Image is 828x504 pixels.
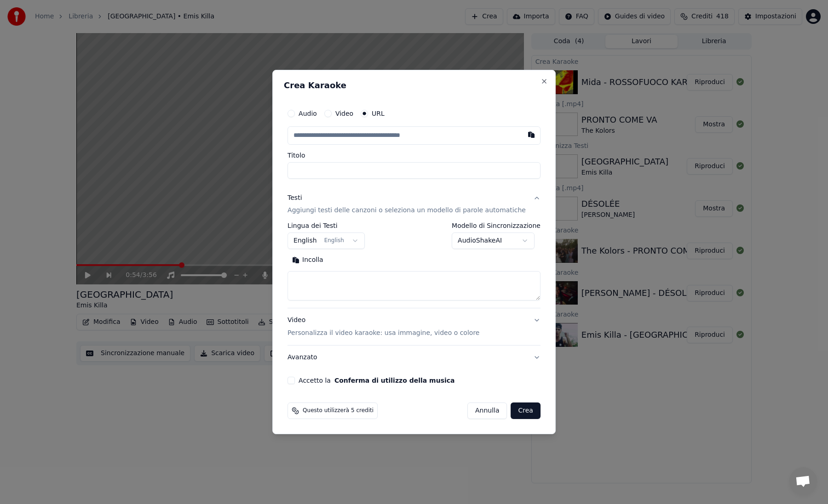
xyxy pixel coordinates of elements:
div: Testi [287,193,302,203]
label: Titolo [287,152,540,159]
button: Avanzato [287,345,540,369]
span: Questo utilizzerà 5 crediti [303,407,374,414]
label: URL [372,110,385,117]
div: TestiAggiungi testi delle canzoni o seleziona un modello di parole automatiche [287,223,540,308]
label: Audio [299,110,317,117]
p: Personalizza il video karaoke: usa immagine, video o colore [287,328,479,338]
label: Video [335,110,353,117]
label: Lingua dei Testi [287,223,365,229]
h2: Crea Karaoke [284,81,544,90]
button: TestiAggiungi testi delle canzoni o seleziona un modello di parole automatiche [287,186,540,223]
div: Video [287,316,479,338]
label: Accetto la [299,377,454,384]
button: Crea [511,402,540,419]
button: Annulla [467,402,507,419]
p: Aggiungi testi delle canzoni o seleziona un modello di parole automatiche [287,206,526,215]
button: Accetto la [334,377,455,384]
button: Incolla [287,253,328,268]
label: Modello di Sincronizzazione [452,223,540,229]
button: VideoPersonalizza il video karaoke: usa immagine, video o colore [287,309,540,345]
